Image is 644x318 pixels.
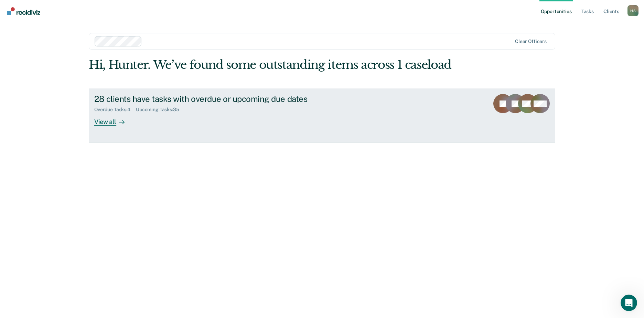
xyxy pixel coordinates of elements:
[515,39,547,44] div: Clear officers
[94,112,133,126] div: View all
[94,94,336,104] div: 28 clients have tasks with overdue or upcoming due dates
[627,5,638,16] button: Profile dropdown button
[136,107,185,113] div: Upcoming Tasks : 35
[7,7,40,15] img: Recidiviz
[621,295,637,311] iframe: Intercom live chat
[627,5,638,16] div: H S
[89,58,462,72] div: Hi, Hunter. We’ve found some outstanding items across 1 caseload
[94,107,136,113] div: Overdue Tasks : 4
[89,88,555,142] a: 28 clients have tasks with overdue or upcoming due datesOverdue Tasks:4Upcoming Tasks:35View all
